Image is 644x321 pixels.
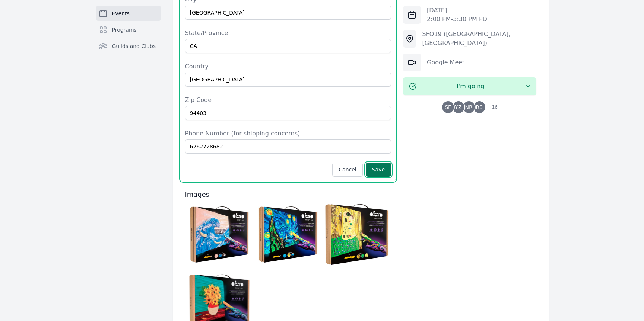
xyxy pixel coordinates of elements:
[112,10,130,17] span: Events
[324,202,390,267] img: gOKT10006.jpg
[416,82,524,91] span: I'm going
[185,190,391,199] h3: Images
[484,103,498,113] span: + 16
[96,6,161,65] nav: Sidebar
[476,105,483,110] span: RS
[187,202,252,267] img: 81sKqrW26UL.jpg
[96,39,161,54] a: Guilds and Clubs
[465,105,473,110] span: NR
[256,202,321,267] img: 81mQHuKOr2L.jpg
[427,59,464,66] a: Google Meet
[403,77,536,95] button: I'm going
[185,62,391,71] label: Country
[445,105,451,110] span: SF
[112,26,137,33] span: Programs
[455,105,462,110] span: YZ
[112,42,156,50] span: Guilds and Clubs
[422,30,536,48] div: SFO19 ([GEOGRAPHIC_DATA], [GEOGRAPHIC_DATA])
[96,6,161,21] a: Events
[185,29,391,38] label: State/Province
[96,22,161,37] a: Programs
[332,163,362,177] button: Cancel
[427,15,491,24] p: 2:00 PM - 3:30 PM PDT
[185,129,391,138] label: Phone Number (for shipping concerns)
[185,96,391,105] label: Zip Code
[366,163,391,177] button: Save
[427,6,491,15] p: [DATE]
